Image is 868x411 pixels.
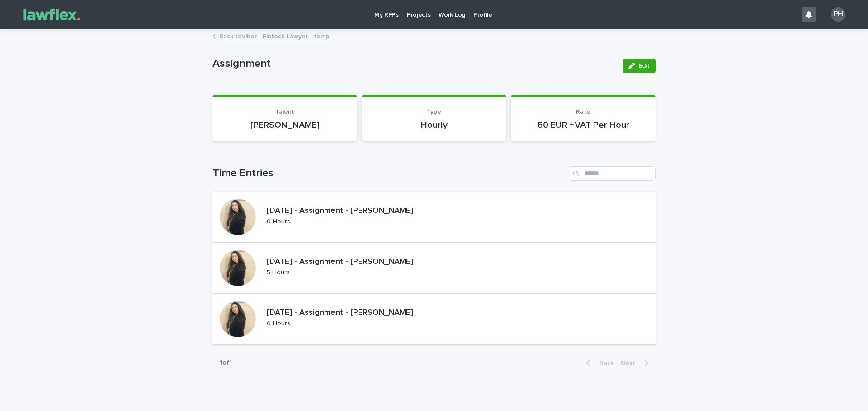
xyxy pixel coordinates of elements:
[267,269,290,277] p: 5 Hours
[212,352,239,374] p: 1 of 1
[267,308,437,318] p: [DATE] - Assignment - [PERSON_NAME]
[638,63,650,69] span: Edit
[267,320,290,328] p: 0 Hours
[621,360,641,366] span: Next
[18,5,86,23] img: Z2zxAcboTASq8Im6hbY4
[594,360,613,366] span: Back
[623,59,656,73] button: Edit
[212,192,656,243] a: [DATE] - Assignment - [PERSON_NAME]0 Hours
[212,167,566,180] h1: Time Entries
[570,166,656,181] input: Search
[617,359,656,367] button: Next
[579,359,617,367] button: Back
[275,109,294,115] span: Talent
[212,243,656,294] a: [DATE] - Assignment - [PERSON_NAME]5 Hours
[219,31,329,41] a: Back toViber - Fintech Lawyer - temp
[267,206,437,216] p: [DATE] - Assignment - [PERSON_NAME]
[576,109,590,115] span: Rate
[522,120,645,130] p: 80 EUR +VAT Per Hour
[373,120,495,130] p: Hourly
[427,109,441,115] span: Type
[267,257,436,267] p: [DATE] - Assignment - [PERSON_NAME]
[212,294,656,345] a: [DATE] - Assignment - [PERSON_NAME]0 Hours
[267,218,290,226] p: 0 Hours
[212,57,615,70] p: Assignment
[831,7,845,22] div: PH
[223,120,346,130] p: [PERSON_NAME]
